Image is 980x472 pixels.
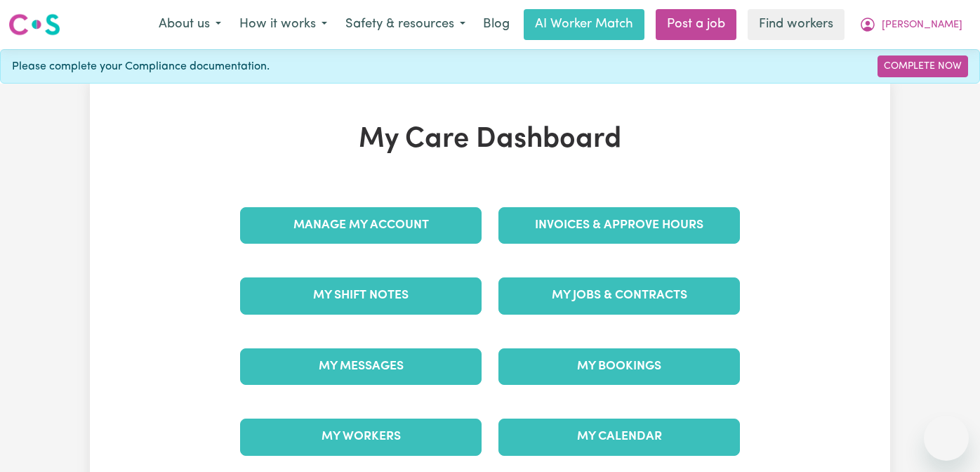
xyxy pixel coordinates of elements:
a: My Bookings [498,348,740,385]
a: Invoices & Approve Hours [498,207,740,244]
a: My Workers [240,419,482,455]
img: Careseekers logo [8,12,60,37]
button: Safety & resources [336,10,475,39]
a: Blog [475,9,518,40]
iframe: Button to launch messaging window [924,416,969,461]
a: My Shift Notes [240,277,482,314]
a: Careseekers logo [8,8,60,41]
a: Manage My Account [240,207,482,244]
a: Find workers [748,9,845,40]
button: How it works [230,10,336,39]
a: Complete Now [878,55,968,77]
button: My Account [850,10,972,39]
a: My Calendar [498,419,740,455]
span: [PERSON_NAME] [882,18,962,33]
button: About us [150,10,230,39]
a: Post a job [656,9,736,40]
h1: My Care Dashboard [232,123,748,157]
a: AI Worker Match [524,9,644,40]
a: My Jobs & Contracts [498,277,740,314]
span: Please complete your Compliance documentation. [12,58,270,75]
a: My Messages [240,348,482,385]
